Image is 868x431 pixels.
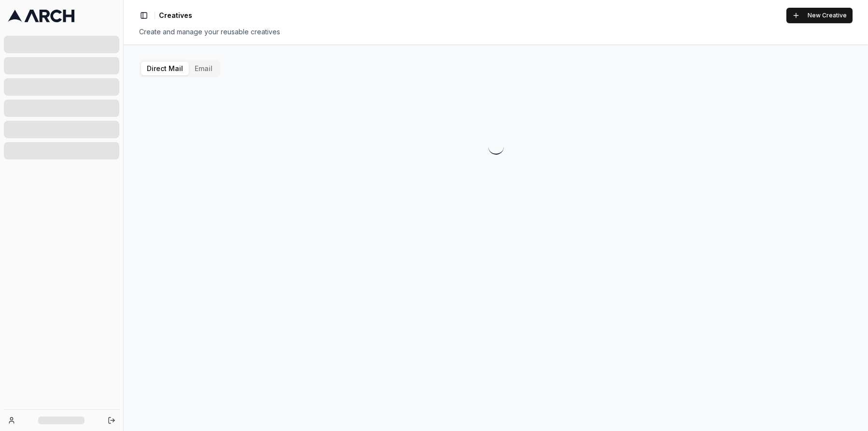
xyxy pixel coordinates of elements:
[189,62,218,75] button: Email
[105,414,118,427] button: Log out
[141,62,189,75] button: Direct Mail
[139,27,853,37] div: Create and manage your reusable creatives
[159,11,192,20] nav: breadcrumb
[159,11,192,20] span: Creatives
[786,8,853,23] button: New Creative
